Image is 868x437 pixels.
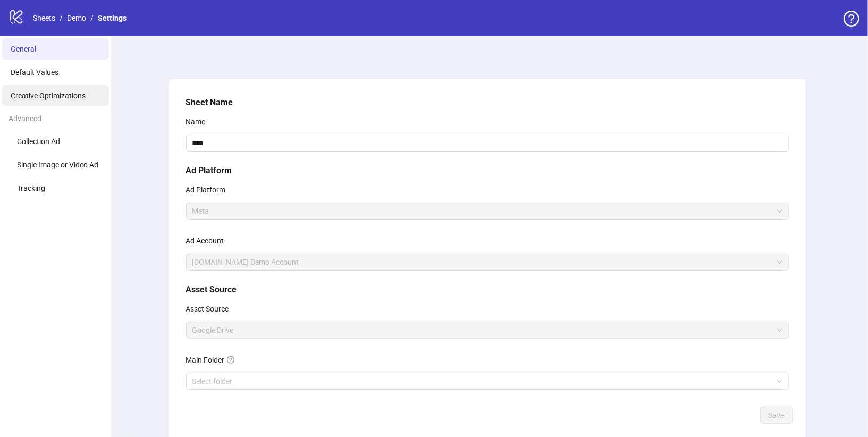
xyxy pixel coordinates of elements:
[17,184,45,192] span: Tracking
[31,12,57,24] a: Sheets
[760,407,793,424] button: Save
[186,96,789,109] h5: Sheet Name
[192,254,782,270] span: Kitchn.io Demo Account
[90,12,94,24] li: /
[186,232,231,249] label: Ad Account
[186,181,233,198] label: Ad Platform
[186,164,789,177] h5: Ad Platform
[192,203,782,219] span: Meta
[227,356,234,364] span: question-circle
[186,351,241,368] label: Main Folder
[17,161,98,169] span: Single Image or Video Ad
[96,12,129,24] a: Settings
[186,283,789,296] h5: Asset Source
[11,45,36,53] span: General
[186,135,789,152] input: Name
[186,113,213,130] label: Name
[192,322,782,338] span: Google Drive
[17,137,60,146] span: Collection Ad
[65,12,88,24] a: Demo
[186,300,236,317] label: Asset Source
[60,12,63,24] li: /
[11,91,86,100] span: Creative Optimizations
[844,11,859,27] span: question-circle
[11,68,58,77] span: Default Values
